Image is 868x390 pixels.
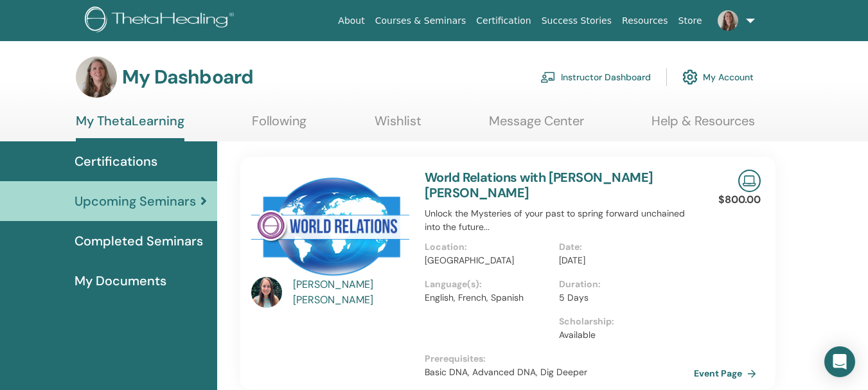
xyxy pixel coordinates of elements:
[718,192,761,208] p: $800.00
[559,254,686,267] p: [DATE]
[333,9,369,33] a: About
[251,277,282,308] img: default.jpg
[559,328,686,342] p: Available
[425,352,694,366] p: Prerequisites :
[76,57,117,98] img: default.jpg
[370,9,472,33] a: Courses & Seminars
[673,9,707,33] a: Store
[540,71,556,83] img: chalkboard-teacher.svg
[122,66,253,89] h3: My Dashboard
[559,291,686,305] p: 5 Days
[293,277,412,308] a: [PERSON_NAME] [PERSON_NAME]
[682,63,754,91] a: My Account
[375,113,421,138] a: Wishlist
[85,6,238,35] img: logo.png
[682,66,698,88] img: cog.svg
[251,170,409,281] img: World Relations
[425,254,552,267] p: [GEOGRAPHIC_DATA]
[425,291,552,305] p: English, French, Spanish
[425,366,694,379] p: Basic DNA, Advanced DNA, Dig Deeper
[559,315,686,328] p: Scholarship :
[738,170,761,192] img: Live Online Seminar
[824,346,855,377] div: Open Intercom Messenger
[489,113,584,138] a: Message Center
[617,9,673,33] a: Resources
[559,278,686,291] p: Duration :
[694,364,761,383] a: Event Page
[540,63,651,91] a: Instructor Dashboard
[651,113,755,138] a: Help & Resources
[536,9,617,33] a: Success Stories
[75,231,203,251] span: Completed Seminars
[425,207,694,234] p: Unlock the Mysteries of your past to spring forward unchained into the future...
[75,191,196,211] span: Upcoming Seminars
[718,10,738,31] img: default.jpg
[425,169,653,201] a: World Relations with [PERSON_NAME] [PERSON_NAME]
[75,271,166,290] span: My Documents
[425,240,552,254] p: Location :
[252,113,306,138] a: Following
[471,9,536,33] a: Certification
[75,152,157,171] span: Certifications
[559,240,686,254] p: Date :
[76,113,184,141] a: My ThetaLearning
[425,278,552,291] p: Language(s) :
